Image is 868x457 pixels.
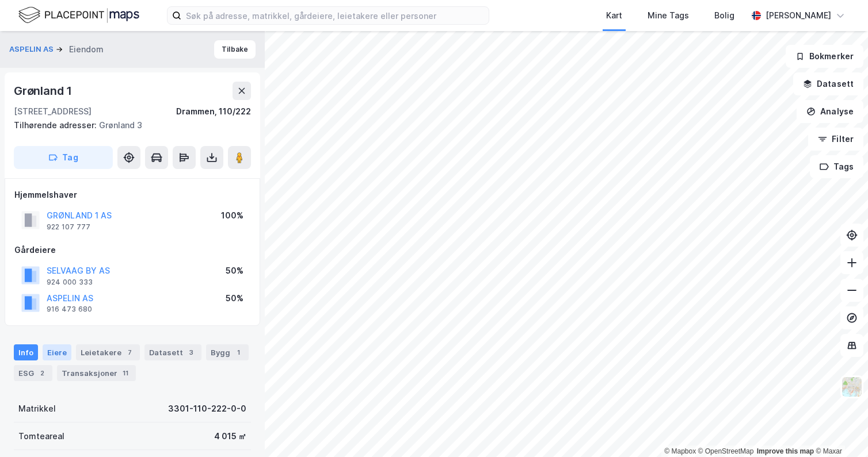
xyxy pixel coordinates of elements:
div: 3301-110-222-0-0 [168,402,246,416]
a: OpenStreetMap [698,447,754,455]
div: 2 [36,367,48,379]
button: Tags [810,155,863,178]
div: Drammen, 110/222 [176,105,251,118]
div: 916 473 680 [47,305,92,314]
div: 1 [233,347,244,358]
div: 924 000 333 [47,278,93,287]
button: Datasett [793,72,863,95]
div: Kart [606,9,622,22]
img: Z [841,376,863,398]
div: Bygg [206,344,249,360]
div: Info [14,344,38,360]
div: ESG [14,365,52,381]
button: Tag [14,146,113,169]
button: ASPELIN AS [9,44,56,55]
a: Improve this map [757,447,814,455]
div: 11 [120,367,131,379]
iframe: Chat Widget [810,402,868,457]
div: Hjemmelshaver [14,188,250,202]
div: Transaksjoner [57,365,136,381]
div: Mine Tags [648,9,689,22]
button: Analyse [797,100,863,123]
div: Grønland 1 [14,82,74,100]
div: Grønland 3 [14,118,242,132]
div: Tomteareal [18,429,64,443]
div: Eiere [43,344,71,360]
button: Filter [808,128,863,151]
div: Datasett [144,344,201,360]
div: 50% [226,291,243,305]
div: Gårdeiere [14,243,250,257]
img: logo.f888ab2527a4732fd821a326f86c7f29.svg [18,5,139,25]
input: Søk på adresse, matrikkel, gårdeiere, leietakere eller personer [181,7,489,24]
div: Leietakere [76,344,140,360]
div: 922 107 777 [47,222,90,232]
div: [STREET_ADDRESS] [14,105,92,118]
button: Bokmerker [786,45,863,68]
div: 50% [226,264,243,278]
div: 3 [185,347,197,358]
div: 7 [124,347,135,358]
a: Mapbox [664,447,696,455]
div: 100% [221,209,243,222]
button: Tilbake [214,40,256,59]
span: Tilhørende adresser: [14,120,99,130]
div: 4 015 ㎡ [214,429,246,443]
div: Eiendom [69,43,104,56]
div: Bolig [714,9,734,22]
div: [PERSON_NAME] [766,9,831,22]
div: Matrikkel [18,402,56,416]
